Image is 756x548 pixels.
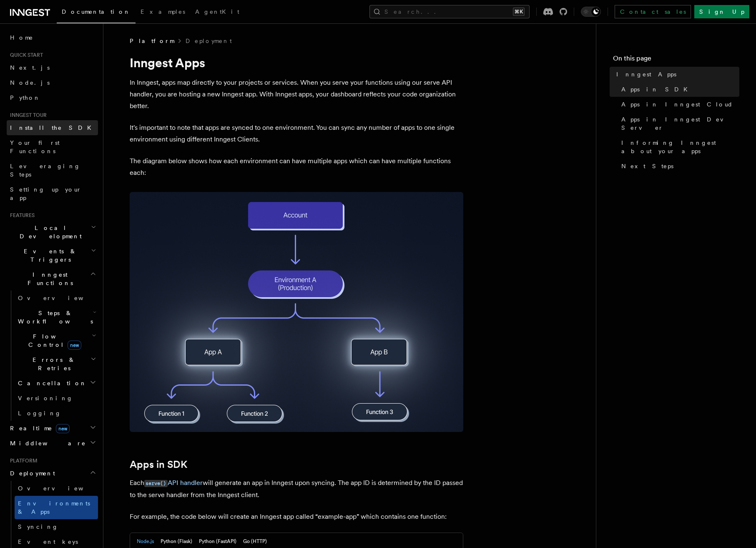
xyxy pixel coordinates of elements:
span: Overview [18,485,104,492]
span: Next Steps [621,162,673,170]
span: Documentation [62,8,131,15]
a: Versioning [15,391,98,406]
a: Your first Functions [7,135,98,159]
code: serve() [144,480,168,487]
span: new [68,341,81,350]
span: Apps in Inngest Dev Server [621,115,739,132]
h4: On this page [613,53,739,67]
span: Overview [18,295,104,301]
span: Next.js [10,64,50,71]
span: Logging [18,410,61,417]
span: Apps in Inngest Cloud [621,100,733,109]
span: Versioning [18,395,73,402]
button: Steps & Workflows [15,306,98,329]
a: Apps in SDK [130,459,187,470]
span: Inngest tour [7,112,47,119]
a: Environments & Apps [15,496,98,519]
a: Sign Up [694,5,749,18]
span: Local Development [7,224,91,240]
span: Syncing [18,523,58,530]
p: Each will generate an app in Inngest upon syncing. The app ID is determined by the ID passed to t... [130,477,463,501]
div: Inngest Functions [7,290,98,421]
span: Python [10,94,40,101]
a: Examples [136,3,190,23]
a: AgentKit [190,3,244,23]
span: Features [7,212,35,219]
p: For example, the code below will create an Inngest app called “example-app” which contains one fu... [130,511,463,523]
a: Syncing [15,519,98,534]
button: Cancellation [15,376,98,391]
a: Overview [15,290,98,306]
p: The diagram below shows how each environment can have multiple apps which can have multiple funct... [130,155,463,179]
button: Errors & Retries [15,352,98,376]
button: Realtimenew [7,421,98,436]
span: Apps in SDK [621,85,693,93]
button: Flow Controlnew [15,329,98,352]
a: Contact sales [615,5,691,18]
span: Your first Functions [10,139,60,154]
span: Middleware [7,439,86,447]
p: In Inngest, apps map directly to your projects or services. When you serve your functions using o... [130,77,463,112]
button: Deployment [7,466,98,481]
a: Informing Inngest about your apps [618,135,739,159]
a: Apps in SDK [618,82,739,97]
p: It's important to note that apps are synced to one environment. You can sync any number of apps t... [130,122,463,145]
span: Realtime [7,424,70,432]
span: AgentKit [195,8,239,15]
a: Node.js [7,75,98,90]
span: Event keys [18,538,78,545]
a: Next Steps [618,159,739,174]
span: Quick start [7,52,43,58]
button: Events & Triggers [7,244,98,267]
span: Node.js [10,79,50,86]
a: Install the SDK [7,120,98,135]
span: Examples [141,8,185,15]
button: Inngest Functions [7,267,98,290]
span: new [56,424,70,433]
h1: Inngest Apps [130,55,463,70]
span: Flow Control [15,332,92,349]
a: Apps in Inngest Cloud [618,97,739,112]
span: Inngest Apps [616,70,676,78]
a: Logging [15,406,98,421]
span: Platform [7,457,38,464]
span: Inngest Functions [7,270,90,287]
span: Leveraging Steps [10,163,80,178]
a: Inngest Apps [613,67,739,82]
kbd: ⌘K [513,8,525,16]
span: Platform [130,37,174,45]
button: Local Development [7,220,98,244]
a: Apps in Inngest Dev Server [618,112,739,135]
button: Toggle dark mode [581,7,601,17]
span: Deployment [7,469,55,477]
a: Setting up your app [7,182,98,205]
span: Setting up your app [10,186,82,201]
a: Overview [15,481,98,496]
a: Python [7,90,98,105]
a: Documentation [57,3,136,23]
span: Events & Triggers [7,247,91,264]
span: Errors & Retries [15,356,90,372]
span: Cancellation [15,379,87,387]
span: Informing Inngest about your apps [621,139,739,155]
button: Search...⌘K [369,5,530,18]
span: Environments & Apps [18,500,90,515]
a: Home [7,30,98,45]
span: Steps & Workflows [15,309,93,326]
a: serve()API handler [144,479,203,487]
a: Next.js [7,60,98,75]
span: Home [10,33,33,42]
button: Middleware [7,436,98,451]
span: Install the SDK [10,124,96,131]
a: Deployment [186,37,232,45]
img: Diagram showing multiple environments, each with various apps. Within these apps, there are numer... [130,192,463,432]
a: Leveraging Steps [7,159,98,182]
